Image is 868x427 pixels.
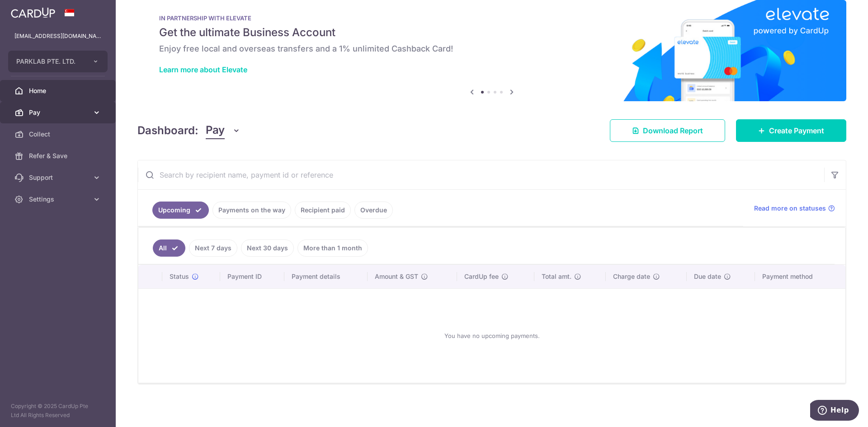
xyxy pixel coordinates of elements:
a: Payments on the way [212,202,291,219]
span: Due date [694,272,721,281]
a: Upcoming [152,202,209,219]
a: All [153,239,185,257]
div: You have no upcoming payments. [149,296,835,375]
span: Total amt. [542,272,571,281]
span: Amount & GST [375,272,418,281]
th: Payment method [755,265,845,288]
a: Learn more about Elevate [159,65,247,74]
img: CardUp [11,7,55,18]
span: Settings [29,195,89,204]
span: Refer & Save [29,151,89,160]
a: More than 1 month [297,239,368,257]
a: Recipient paid [295,202,351,219]
th: Payment ID [220,265,284,288]
a: Read more on statuses [754,204,835,213]
span: Pay [29,108,89,117]
span: Charge date [613,272,650,281]
h4: Dashboard: [137,122,198,139]
span: Download Report [643,125,703,136]
h6: Enjoy free local and overseas transfers and a 1% unlimited Cashback Card! [159,43,825,54]
a: Download Report [610,119,725,142]
a: Overdue [354,202,393,219]
button: Pay [206,122,241,139]
input: Search by recipient name, payment id or reference [138,160,824,189]
th: Payment details [284,265,368,288]
a: Next 30 days [241,239,294,257]
p: [EMAIL_ADDRESS][DOMAIN_NAME] [14,32,101,41]
h5: Get the ultimate Business Account [159,25,825,40]
span: Support [29,173,89,182]
span: Status [170,272,189,281]
a: Create Payment [736,119,846,142]
span: PARKLAB PTE. LTD. [16,57,83,66]
span: Create Payment [769,125,824,136]
span: Home [29,86,89,95]
iframe: Opens a widget where you can find more information [810,400,859,422]
p: IN PARTNERSHIP WITH ELEVATE [159,14,825,22]
button: PARKLAB PTE. LTD. [8,51,108,72]
span: CardUp fee [464,272,499,281]
a: Next 7 days [189,239,237,257]
span: Pay [206,122,225,139]
span: Collect [29,130,89,139]
span: Read more on statuses [754,204,826,213]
